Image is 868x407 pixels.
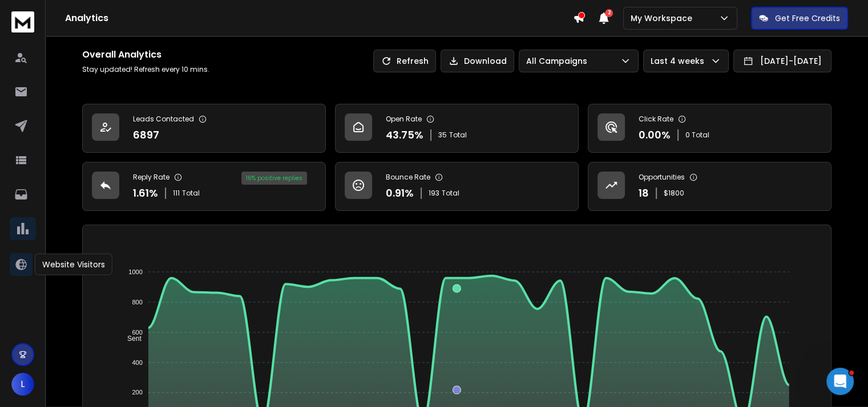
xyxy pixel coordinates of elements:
tspan: 800 [132,299,143,306]
button: L [11,373,34,396]
span: Total [449,131,467,140]
div: 16 % positive replies [241,172,307,185]
p: 18 [639,185,649,201]
a: Open Rate43.75%35Total [335,104,579,153]
p: Bounce Rate [386,173,430,182]
p: My Workspace [631,13,697,24]
a: Click Rate0.00%0 Total [588,104,831,153]
tspan: 200 [132,389,143,396]
p: Leads Contacted [133,115,194,124]
tspan: 400 [132,359,143,365]
p: Open Rate [386,115,422,124]
button: Refresh [373,50,436,72]
p: Refresh [397,55,429,67]
span: 2 [605,9,613,17]
button: Download [441,50,514,72]
h1: Analytics [65,11,573,25]
p: $ 1800 [664,189,684,198]
button: [DATE]-[DATE] [733,50,831,72]
span: Total [182,189,200,198]
span: Total [442,189,459,198]
p: 43.75 % [386,127,423,143]
p: Click Rate [639,115,673,124]
span: 111 [173,189,180,198]
a: Leads Contacted6897 [82,104,326,153]
p: 0.91 % [386,185,414,201]
p: All Campaigns [526,55,592,67]
p: Get Free Credits [775,13,840,24]
iframe: Intercom live chat [826,368,854,395]
a: Bounce Rate0.91%193Total [335,162,579,211]
p: 0 Total [685,131,709,140]
p: 6897 [133,127,159,143]
span: 193 [429,189,439,198]
p: Opportunities [639,173,685,182]
div: Website Visitors [35,254,112,275]
button: Get Free Credits [751,7,848,30]
p: 0.00 % [639,127,671,143]
tspan: 1000 [128,268,142,275]
span: 35 [438,131,447,140]
p: Download [464,55,507,67]
span: Sent [119,335,142,343]
h1: Overall Analytics [82,48,209,62]
p: Reply Rate [133,173,169,182]
a: Opportunities18$1800 [588,162,831,211]
p: Stay updated! Refresh every 10 mins. [82,65,209,74]
a: Reply Rate1.61%111Total16% positive replies [82,162,326,211]
img: logo [11,11,34,32]
tspan: 600 [132,329,143,336]
p: Last 4 weeks [651,55,709,67]
p: 1.61 % [133,185,158,201]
